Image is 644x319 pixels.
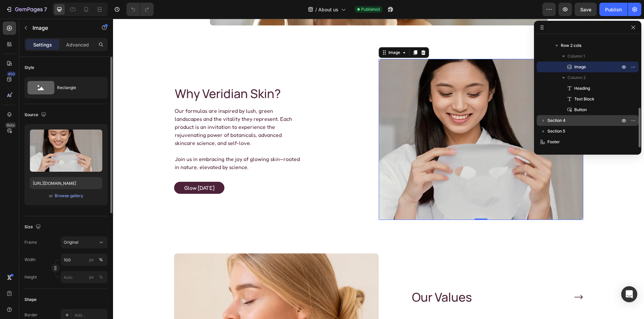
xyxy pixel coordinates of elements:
div: Source [24,110,48,119]
div: 450 [6,71,16,77]
button: % [88,273,96,281]
span: Row 2 cols [561,42,581,49]
span: Text Block [574,96,594,102]
span: / [315,6,317,13]
input: https://example.com/image.jpg [30,177,102,189]
img: gempages_579986419619987989-b81471d8-4cf6-45c9-9db6-f5538c85add9.webp [266,40,470,201]
input: px% [61,271,108,283]
div: Image [274,31,288,37]
div: Rectangle [57,80,98,95]
a: glow [DATE] [61,163,111,175]
button: Browse gallery [54,192,84,199]
div: % [99,274,103,280]
span: Button [574,106,587,113]
div: Beta [5,123,16,128]
span: Save [580,7,591,12]
p: Join us in embracing the joy of glowing skin—rooted in nature, elevated by science. [62,136,188,152]
button: px [97,256,105,264]
span: Section 4 [547,117,566,124]
p: Settings [33,41,52,48]
button: 7 [3,3,50,16]
span: Published [361,6,380,12]
input: px% [61,254,108,266]
div: Undo/Redo [126,3,154,16]
span: About us [318,6,338,13]
p: 7 [44,5,47,13]
div: Browse gallery [55,193,83,199]
label: Height [24,274,37,280]
label: Width [24,257,36,263]
span: Image [574,64,586,70]
div: Shape [24,297,37,303]
p: glow [DATE] [71,165,101,173]
p: Advanced [66,41,89,48]
p: Our Values [299,270,359,287]
span: Heading [574,85,590,92]
div: Publish [605,6,622,13]
h2: Why Veridian Skin? [61,66,189,84]
p: Our formulas are inspired by lush, green landscapes and the vitality they represent. Each product... [62,88,188,128]
div: px [89,274,94,280]
button: Save [575,3,597,16]
div: Size [24,223,42,232]
div: Style [24,65,34,71]
p: Image [33,24,90,32]
div: Border [24,312,38,318]
span: Section 5 [547,128,565,135]
iframe: Design area [113,19,644,319]
div: px [89,257,94,263]
button: % [88,256,96,264]
span: Original [64,239,78,245]
span: Column 1 [568,53,585,60]
label: Frame [24,239,37,245]
div: % [99,257,103,263]
span: Footer [547,139,560,145]
button: Original [61,236,108,248]
div: Add... [74,312,106,318]
img: preview-image [30,130,102,172]
button: px [97,273,105,281]
span: Column 2 [568,74,586,81]
button: Publish [599,3,628,16]
span: or [49,192,53,200]
div: Open Intercom Messenger [621,286,637,302]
